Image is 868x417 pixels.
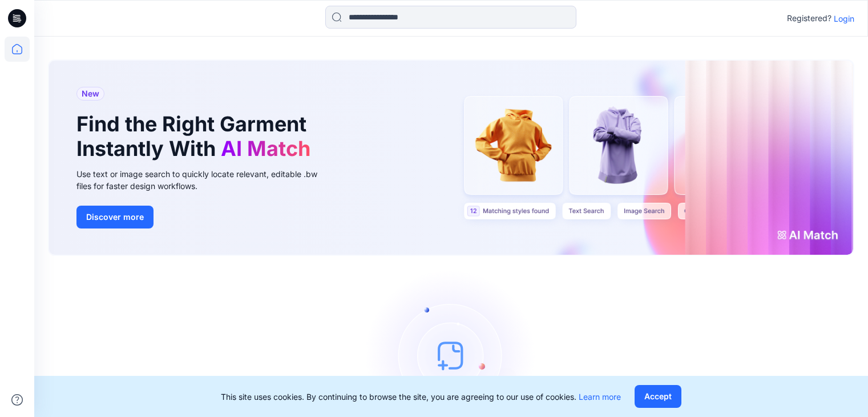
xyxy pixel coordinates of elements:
p: Login [834,13,854,25]
p: Registered? [787,11,831,25]
button: Discover more [76,206,154,228]
span: AI Match [221,136,310,161]
button: Accept [635,385,681,408]
a: Learn more [579,392,621,402]
span: New [82,87,99,101]
h1: Find the Right Garment Instantly With [76,112,316,161]
p: This site uses cookies. By continuing to browse the site, you are agreeing to our use of cookies. [221,391,621,403]
div: Use text or image search to quickly locate relevant, editable .bw files for faster design workflows. [76,168,333,192]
